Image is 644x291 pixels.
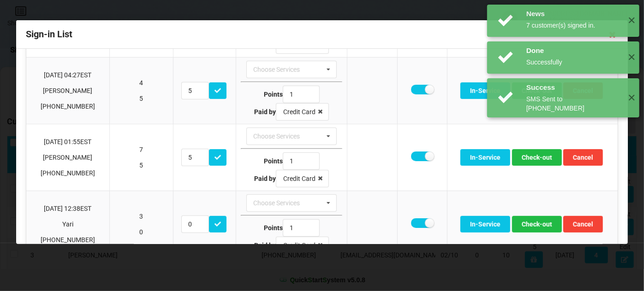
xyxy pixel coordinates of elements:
[264,224,283,232] b: Points
[526,21,621,30] div: 7 customer(s) signed in.
[563,149,603,166] button: Cancel
[31,70,105,80] p: [DATE] 04:27 EST
[254,108,276,116] b: Paid by
[283,109,316,115] div: Credit Card
[31,153,105,162] p: [PERSON_NAME]
[181,82,209,99] input: Redeem
[31,204,105,213] p: [DATE] 12:38 EST
[512,149,562,166] button: Check-out
[283,219,320,237] input: Type Points
[460,82,510,99] button: In-Service
[31,102,105,111] p: [PHONE_NUMBER]
[526,58,621,67] div: Successfully
[31,169,105,178] p: [PHONE_NUMBER]
[251,64,313,75] div: Choose Services
[254,242,276,249] b: Paid by
[114,227,168,237] p: 0
[526,46,621,55] div: Done
[114,145,168,154] p: 7
[283,242,316,249] div: Credit Card
[16,20,628,49] div: Sign-in List
[114,161,168,170] p: 5
[460,149,510,166] button: In-Service
[526,9,621,18] div: News
[31,137,105,146] p: [DATE] 01:55 EST
[526,83,621,92] div: Success
[114,212,168,221] p: 3
[512,216,562,233] button: Check-out
[31,220,105,229] p: Yari
[264,157,283,165] b: Points
[31,86,105,95] p: [PERSON_NAME]
[563,216,603,233] button: Cancel
[526,94,621,113] div: SMS Sent to [PHONE_NUMBER]
[283,42,316,48] div: Credit Card
[283,175,316,182] div: Credit Card
[114,94,168,103] p: 5
[283,86,320,103] input: Type Points
[251,131,313,142] div: Choose Services
[181,149,209,166] input: Redeem
[283,152,320,170] input: Type Points
[114,78,168,87] p: 4
[31,235,105,244] p: [PHONE_NUMBER]
[181,215,209,233] input: Redeem
[460,216,510,233] button: In-Service
[251,198,313,209] div: Choose Services
[264,91,283,98] b: Points
[254,175,276,182] b: Paid by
